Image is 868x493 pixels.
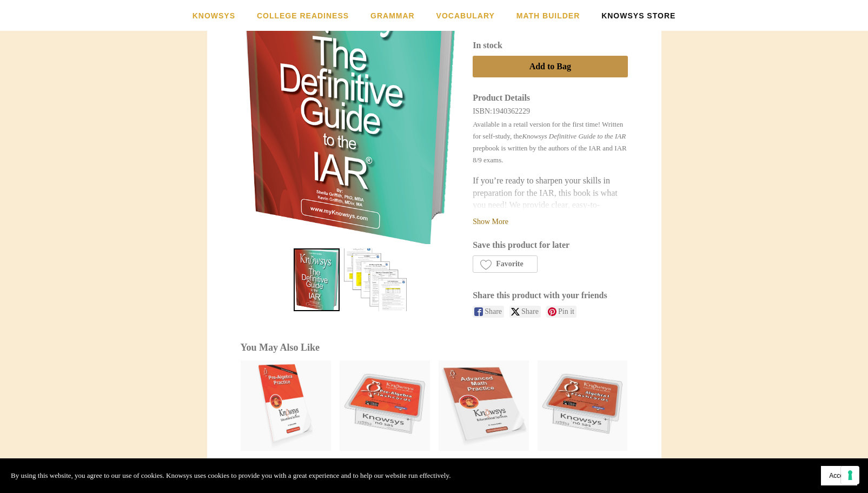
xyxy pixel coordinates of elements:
span: 1940362229 [492,107,530,115]
span: prep . [473,144,627,164]
a: Pre-Algebra Practice Workbook [241,457,331,476]
span: Favorite [487,260,523,268]
span: Add to Bag [529,62,571,71]
span: Accept [829,472,849,479]
button: Add to Bag [473,56,627,77]
a: Definitive Guide to the IAR 0 [294,248,340,311]
a: Knowsys Algebra I Flashcards [538,360,628,451]
button: Save this product for later [473,255,538,273]
div: Share this product with your friends [473,290,627,301]
a: Show More [473,218,508,226]
a: Knowsys Pre-Algebra Flashcards [340,360,430,451]
a: Pin it [546,306,577,318]
a: Definitive Guide to the IAR 1 [344,248,407,311]
a: Share [473,306,504,318]
button: Your consent preferences for tracking technologies [841,466,859,484]
a: Knowsys Pre-Algebra Flashcards [340,457,430,476]
a: Advanced Math Practice Book [439,360,529,451]
a: Knowsys Algebra I Flashcards [538,457,628,476]
div: You May Also Like [241,341,628,354]
button: Accept [821,466,857,485]
a: Pre-Algebra Practice Workbook [241,360,331,451]
span: If you’re ready to sharpen your skills in preparation for the IAR [473,176,610,197]
span: Pin it [558,306,577,318]
em: Knowsys Definitive Guide to the IAR [522,132,626,140]
span: book is written by the authors of the IAR and IAR 8/9 exams [473,144,627,164]
span: Available in a retail version for the first time! Written for self-study, the [473,120,626,140]
span: Share [485,306,504,318]
span: Share [521,306,541,318]
a: Share [509,306,541,318]
span: In stock [473,41,502,50]
a: Advanced Math Practice Book [439,457,529,476]
div: Save this product for later [473,240,627,251]
p: By using this website, you agree to our use of cookies. Knowsys uses cookies to provide you with ... [11,470,450,482]
span: ISBN: [473,107,492,115]
div: Product Details [473,93,627,104]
